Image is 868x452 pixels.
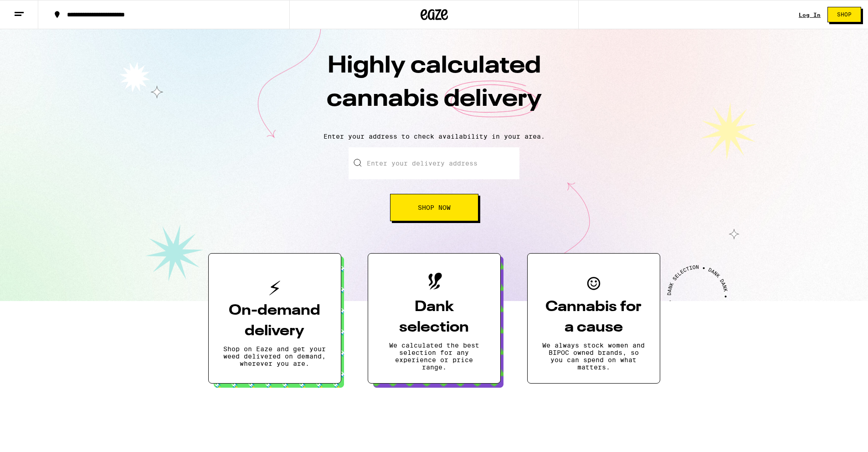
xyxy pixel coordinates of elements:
[223,301,326,342] h3: On-demand delivery
[349,147,519,179] input: Enter your delivery address
[418,204,451,211] span: Shop Now
[799,12,821,18] a: Log In
[223,345,326,367] p: Shop on Eaze and get your weed delivered on demand, wherever you are.
[9,133,859,140] p: Enter your address to check availability in your area.
[383,342,486,371] p: We calculated the best selection for any experience or price range.
[368,253,501,384] button: Dank selectionWe calculated the best selection for any experience or price range.
[821,7,868,22] a: Shop
[390,194,478,221] button: Shop Now
[275,50,594,125] h1: Highly calculated cannabis delivery
[827,7,861,22] button: Shop
[208,253,341,384] button: On-demand deliveryShop on Eaze and get your weed delivered on demand, wherever you are.
[527,253,660,384] button: Cannabis for a causeWe always stock women and BIPOC owned brands, so you can spend on what matters.
[542,342,645,371] p: We always stock women and BIPOC owned brands, so you can spend on what matters.
[837,12,852,17] span: Shop
[542,297,645,338] h3: Cannabis for a cause
[383,297,486,338] h3: Dank selection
